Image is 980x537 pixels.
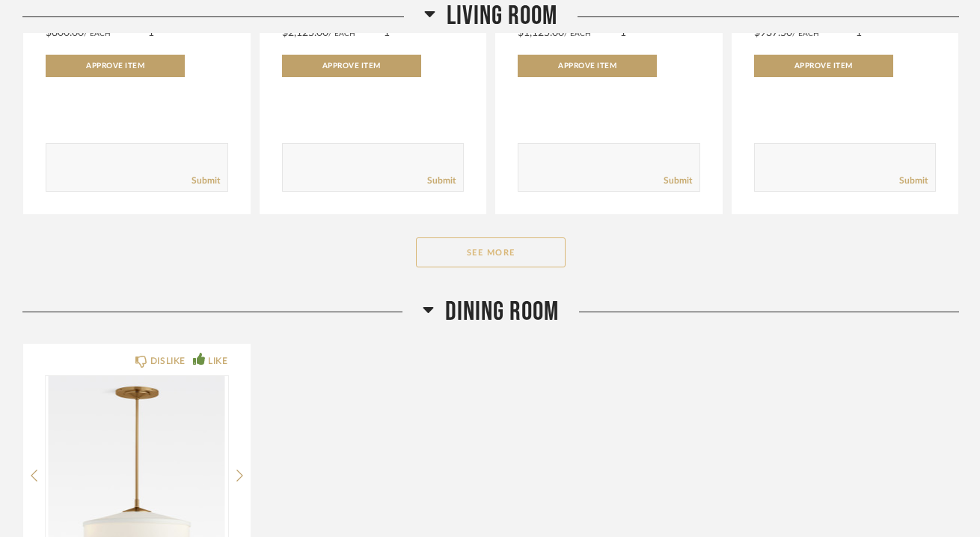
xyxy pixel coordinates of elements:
span: Approve Item [558,62,616,70]
button: See More [416,237,566,267]
button: Approve Item [46,55,185,77]
span: Approve Item [86,62,144,70]
span: Approve Item [322,62,381,70]
button: Approve Item [518,55,657,77]
div: LIKE [208,354,227,368]
div: DISLIKE [150,354,186,368]
span: $2,125.00 [282,28,328,38]
button: Approve Item [754,55,893,77]
a: Submit [664,175,692,187]
span: / Each [564,30,591,37]
a: Submit [427,175,456,187]
span: 1 [856,28,862,38]
button: Approve Item [282,55,421,77]
span: 1 [384,28,390,38]
span: 1 [148,28,154,38]
span: $937.50 [754,28,792,38]
span: / Each [328,30,355,37]
a: Submit [192,175,220,187]
span: $1,125.00 [518,28,564,38]
span: 1 [620,28,626,38]
span: Approve Item [794,62,853,70]
span: $600.00 [46,28,84,38]
span: / Each [792,30,819,37]
span: / Each [84,30,111,37]
span: Dining Room [445,296,559,328]
a: Submit [899,175,928,187]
